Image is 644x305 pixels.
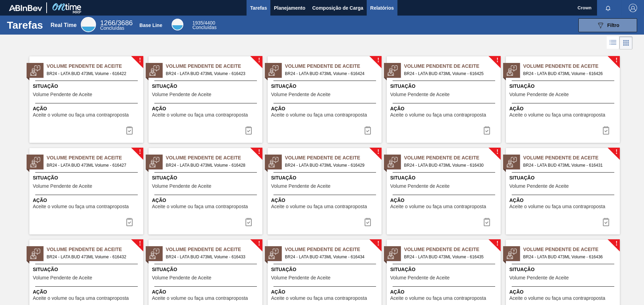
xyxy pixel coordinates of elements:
[149,65,160,76] img: status
[509,197,618,204] span: Ação
[404,154,501,161] span: Volume Pendente de Aceite
[244,218,253,226] img: icon-task-complete
[33,266,142,273] span: Situação
[33,275,92,280] span: Volume Pendente de Aceite
[404,70,495,77] span: BR24 - LATA BUD 473ML Volume - 616425
[509,288,618,296] span: Ação
[166,63,262,70] span: Volume Pendente de Aceite
[125,218,134,226] img: icon-task-complete
[602,126,610,135] img: icon-task-complete
[364,126,372,135] img: icon-task-complete
[100,19,133,27] span: / 3686
[271,197,380,204] span: Ação
[483,218,491,226] img: icon-task-complete
[240,215,257,229] div: Completar tarefa: 29826795
[152,204,248,209] span: Aceite o volume ou faça uma contraproposta
[509,266,618,273] span: Situação
[33,83,142,90] span: Situação
[615,58,617,63] span: !
[390,112,486,118] span: Aceite o volume ou faça uma contraproposta
[404,253,495,261] span: BR24 - LATA BUD 473ML Volume - 616435
[271,92,330,97] span: Volume Pendente de Aceite
[496,149,498,155] span: !
[152,296,248,301] span: Aceite o volume ou faça uma contraproposta
[152,184,211,189] span: Volume Pendente de Aceite
[285,154,382,161] span: Volume Pendente de Aceite
[607,36,619,49] div: Visão em Lista
[240,215,257,229] button: icon-task-complete
[359,215,376,229] button: icon-task-complete
[166,253,257,261] span: BR24 - LATA BUD 473ML Volume - 616433
[33,296,129,301] span: Aceite o volume ou faça uma contraproposta
[192,25,217,30] span: Concluídas
[271,112,367,118] span: Aceite o volume ou faça uma contraproposta
[192,20,203,26] span: 1935
[390,174,499,182] span: Situação
[274,4,305,12] span: Planejamento
[7,21,43,29] h1: Tarefas
[377,241,379,246] span: !
[33,197,142,204] span: Ação
[149,157,160,167] img: status
[523,253,614,261] span: BR24 - LATA BUD 473ML Volume - 616436
[9,5,42,11] img: TNhmsLtSVTkK8tSr43FrP2fwEKptu5GPRR3wAAAABJRU5ErkJggg==
[47,253,138,261] span: BR24 - LATA BUD 473ML Volume - 616432
[509,83,618,90] span: Situação
[509,275,569,280] span: Volume Pendente de Aceite
[364,218,372,226] img: icon-task-complete
[47,70,138,77] span: BR24 - LATA BUD 473ML Volume - 616422
[30,65,40,76] img: status
[139,149,141,155] span: !
[268,65,279,76] img: status
[507,65,517,76] img: status
[390,296,486,301] span: Aceite o volume ou faça uma contraproposta
[47,154,143,161] span: Volume Pendente de Aceite
[496,241,498,246] span: !
[100,20,133,30] div: Real Time
[258,58,260,63] span: !
[152,197,261,204] span: Ação
[33,112,129,118] span: Aceite o volume ou faça uma contraproposta
[100,25,124,31] span: Concluídas
[404,246,501,253] span: Volume Pendente de Aceite
[240,123,257,137] div: Completar tarefa: 29826790
[166,70,257,77] span: BR24 - LATA BUD 473ML Volume - 616423
[390,288,499,296] span: Ação
[152,174,261,182] span: Situação
[271,288,380,296] span: Ação
[33,105,142,112] span: Ação
[390,83,499,90] span: Situação
[192,20,215,26] span: / 4400
[139,241,141,246] span: !
[33,92,92,97] span: Volume Pendente de Aceite
[152,266,261,273] span: Situação
[598,215,614,229] button: icon-task-complete
[312,4,363,12] span: Composição de Carga
[390,197,499,204] span: Ação
[359,123,376,137] div: Completar tarefa: 29826791
[285,70,376,77] span: BR24 - LATA BUD 473ML Volume - 616424
[271,275,330,280] span: Volume Pendente de Aceite
[509,112,605,118] span: Aceite o volume ou faça uma contraproposta
[387,65,398,76] img: status
[359,123,376,137] button: icon-task-complete
[33,184,92,189] span: Volume Pendente de Aceite
[390,105,499,112] span: Ação
[359,215,376,229] div: Completar tarefa: 29826796
[258,149,260,155] span: !
[578,18,637,32] button: Filtro
[166,161,257,169] span: BR24 - LATA BUD 473ML Volume - 616428
[404,161,495,169] span: BR24 - LATA BUD 473ML Volume - 616430
[271,184,330,189] span: Volume Pendente de Aceite
[285,161,376,169] span: BR24 - LATA BUD 473ML Volume - 616429
[509,296,605,301] span: Aceite o volume ou faça uma contraproposta
[139,58,141,63] span: !
[390,184,450,189] span: Volume Pendente de Aceite
[598,123,614,137] button: icon-task-complete
[509,184,569,189] span: Volume Pendente de Aceite
[47,63,143,70] span: Volume Pendente de Aceite
[100,19,116,27] span: 1266
[509,105,618,112] span: Ação
[479,123,495,137] button: icon-task-complete
[149,249,160,259] img: status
